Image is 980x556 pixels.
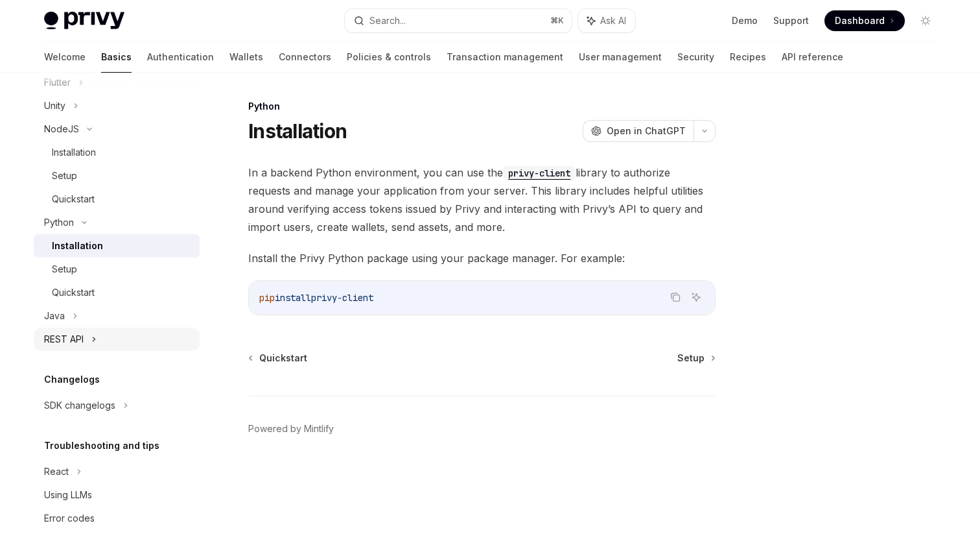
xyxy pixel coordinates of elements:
a: Transaction management [447,42,563,73]
div: Using LLMs [44,487,92,503]
code: privy-client [503,166,576,180]
div: REST API [44,332,84,347]
span: Ask AI [600,14,626,27]
a: Dashboard [824,10,905,31]
div: Java [44,308,65,324]
img: light logo [44,12,124,30]
button: Search...⌘K [345,9,572,32]
div: React [44,464,69,479]
a: Setup [677,352,714,365]
div: Quickstart [52,285,95,300]
a: Authentication [147,42,214,73]
span: privy-client [311,292,373,304]
span: pip [259,292,275,304]
h5: Changelogs [44,372,100,387]
div: Error codes [44,511,95,526]
a: Quickstart [250,352,307,365]
a: Welcome [44,42,86,73]
div: Quickstart [52,191,95,207]
span: Dashboard [835,14,885,27]
span: Install the Privy Python package using your package manager. For example: [248,249,716,267]
a: Demo [732,14,758,27]
a: Quickstart [34,281,200,304]
span: Open in ChatGPT [607,125,686,138]
div: Unity [44,98,65,114]
a: Installation [34,141,200,164]
h5: Troubleshooting and tips [44,438,159,453]
a: Policies & controls [347,42,431,73]
div: Installation [52,145,96,160]
div: Setup [52,261,77,277]
span: Setup [677,352,705,365]
span: ⌘ K [550,16,564,26]
div: Setup [52,168,77,184]
div: SDK changelogs [44,398,115,413]
button: Ask AI [688,289,705,306]
a: Support [773,14,809,27]
a: Basics [101,42,132,73]
a: Recipes [730,42,766,73]
a: privy-client [503,166,576,179]
a: API reference [782,42,843,73]
a: Connectors [279,42,331,73]
div: NodeJS [44,121,79,137]
div: Python [248,100,716,113]
span: In a backend Python environment, you can use the library to authorize requests and manage your ap... [248,163,716,236]
a: Setup [34,258,200,281]
div: Python [44,215,74,230]
a: Using LLMs [34,483,200,507]
div: Search... [369,13,406,29]
a: Security [677,42,714,73]
span: install [275,292,311,304]
div: Installation [52,238,103,254]
button: Toggle dark mode [915,10,936,31]
a: Installation [34,234,200,258]
a: User management [579,42,662,73]
a: Quickstart [34,187,200,211]
button: Copy the contents from the code block [667,289,684,306]
button: Ask AI [578,9,635,32]
span: Quickstart [259,352,307,365]
a: Wallets [229,42,263,73]
a: Powered by Mintlify [248,422,334,435]
a: Error codes [34,507,200,530]
button: Open in ChatGPT [583,120,694,142]
h1: Installation [248,119,347,143]
a: Setup [34,164,200,187]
